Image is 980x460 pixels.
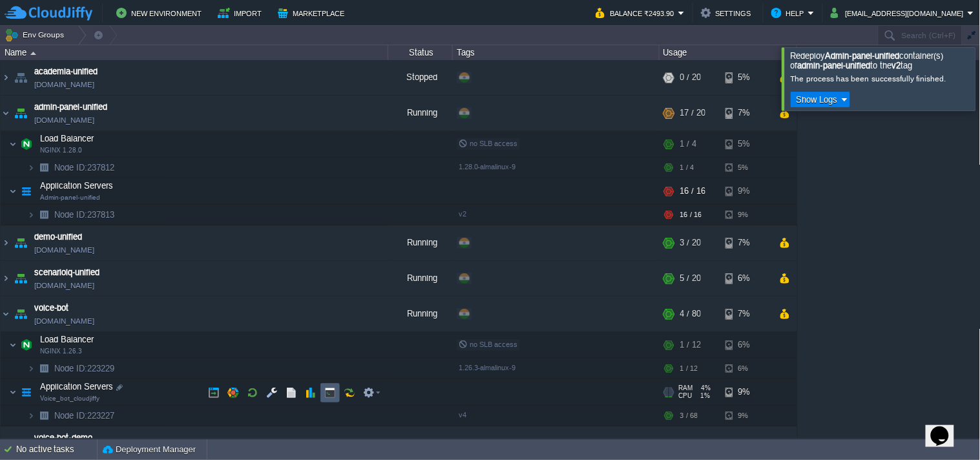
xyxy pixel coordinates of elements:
[680,261,701,296] div: 5 / 20
[680,178,705,204] div: 16 / 16
[35,359,53,379] img: AMDAwAAAACH5BAEAAAAALAAAAAABAAEAAAICRAEAOw==
[926,408,967,447] iframe: chat widget
[725,359,767,379] div: 6%
[891,61,901,70] b: v2
[680,96,705,131] div: 17 / 20
[17,178,36,204] img: AMDAwAAAACH5BAEAAAAALAAAAAABAAEAAAICRAEAOw==
[725,261,767,296] div: 6%
[35,205,53,225] img: AMDAwAAAACH5BAEAAAAALAAAAAABAAEAAAICRAEAOw==
[5,26,68,44] button: Env Groups
[116,5,205,21] button: New Environment
[680,158,694,178] div: 1 / 4
[12,261,30,296] img: AMDAwAAAACH5BAEAAAAALAAAAAABAAEAAAICRAEAOw==
[679,392,693,400] span: CPU
[596,5,678,21] button: Balance ₹2493.90
[53,162,116,173] a: Node ID:237812
[725,178,767,204] div: 9%
[698,392,711,400] span: 1%
[725,131,767,157] div: 5%
[40,348,82,355] span: NGINX 1.26.3
[791,51,944,70] span: Redeploy container(s) of to the tag
[34,266,99,279] a: scenarioiq-unified
[103,443,196,456] button: Deployment Manager
[826,51,900,61] b: Admin-panel-unified
[34,101,107,114] a: admin-panel-unified
[34,244,94,256] a: [DOMAIN_NAME]
[34,114,94,127] a: [DOMAIN_NAME]
[459,140,517,147] span: no SLB access
[660,45,797,60] div: Usage
[9,178,17,204] img: AMDAwAAAACH5BAEAAAAALAAAAAABAAEAAAICRAEAOw==
[793,94,842,105] button: Show Logs
[1,96,11,131] img: AMDAwAAAACH5BAEAAAAALAAAAAABAAEAAAICRAEAOw==
[34,65,98,78] a: academia-unified
[5,5,92,21] img: CloudJiffy
[388,60,453,95] div: Stopped
[17,332,36,358] img: AMDAwAAAACH5BAEAAAAALAAAAAABAAEAAAICRAEAOw==
[459,411,466,419] span: v4
[388,261,453,296] div: Running
[680,60,701,95] div: 0 / 20
[34,231,82,244] a: demo-unified
[54,411,87,421] span: Node ID:
[454,45,659,60] div: Tags
[831,5,968,21] button: [EMAIL_ADDRESS][DOMAIN_NAME]
[34,315,94,328] a: [DOMAIN_NAME]
[34,432,92,444] a: voice-bot-demo
[680,225,701,260] div: 3 / 20
[459,340,517,348] span: no SLB access
[39,334,96,345] span: Load Balancer
[725,205,767,225] div: 9%
[12,225,30,260] img: AMDAwAAAACH5BAEAAAAALAAAAAABAAEAAAICRAEAOw==
[35,158,53,178] img: AMDAwAAAACH5BAEAAAAALAAAAAABAAEAAAICRAEAOw==
[218,5,266,21] button: Import
[701,5,755,21] button: Settings
[9,332,17,358] img: AMDAwAAAACH5BAEAAAAALAAAAAABAAEAAAICRAEAOw==
[39,134,96,143] a: Load BalancerNGINX 1.28.0
[725,60,767,95] div: 5%
[39,181,115,191] a: Application ServersAdmin-panel-unified
[1,261,11,296] img: AMDAwAAAACH5BAEAAAAALAAAAAABAAEAAAICRAEAOw==
[34,302,68,315] a: voice-bot
[680,359,698,379] div: 1 / 12
[388,96,453,131] div: Running
[35,406,53,426] img: AMDAwAAAACH5BAEAAAAALAAAAAABAAEAAAICRAEAOw==
[53,363,116,374] span: 223229
[680,332,701,358] div: 1 / 12
[679,384,693,392] span: RAM
[680,406,698,426] div: 3 / 68
[278,5,348,21] button: Marketplace
[53,209,116,220] span: 237813
[54,210,87,220] span: Node ID:
[680,205,702,225] div: 16 / 16
[17,379,36,405] img: AMDAwAAAACH5BAEAAAAALAAAAAABAAEAAAICRAEAOw==
[9,379,17,405] img: AMDAwAAAACH5BAEAAAAALAAAAAABAAEAAAICRAEAOw==
[680,131,696,157] div: 1 / 4
[798,61,871,70] b: admin-panel-unified
[725,225,767,260] div: 7%
[30,52,36,55] img: AMDAwAAAACH5BAEAAAAALAAAAAABAAEAAAICRAEAOw==
[39,133,96,144] span: Load Balancer
[459,163,516,171] span: 1.28.0-almalinux-9
[54,163,87,172] span: Node ID:
[53,363,116,374] a: Node ID:223229
[53,209,116,220] a: Node ID:237813
[725,332,767,358] div: 6%
[12,96,30,131] img: AMDAwAAAACH5BAEAAAAALAAAAAABAAEAAAICRAEAOw==
[1,225,11,260] img: AMDAwAAAACH5BAEAAAAALAAAAAABAAEAAAICRAEAOw==
[725,96,767,131] div: 7%
[725,379,767,405] div: 9%
[39,381,115,392] span: Application Servers
[27,205,35,225] img: AMDAwAAAACH5BAEAAAAALAAAAAABAAEAAAICRAEAOw==
[389,45,452,60] div: Status
[459,364,516,371] span: 1.26.3-almalinux-9
[34,78,94,91] a: [DOMAIN_NAME]
[53,162,116,173] span: 237812
[1,60,11,95] img: AMDAwAAAACH5BAEAAAAALAAAAAABAAEAAAICRAEAOw==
